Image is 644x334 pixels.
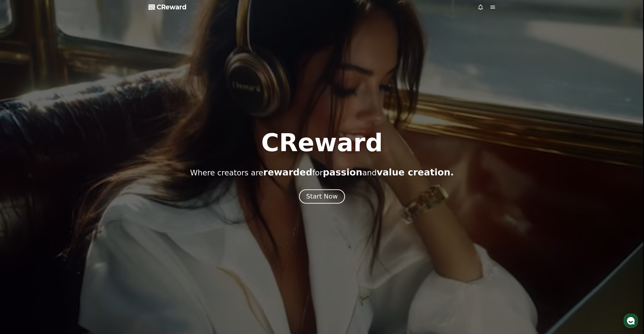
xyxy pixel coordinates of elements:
[34,161,65,174] a: Messages
[13,169,22,173] span: Home
[299,189,345,204] button: Start Now
[65,161,97,174] a: Settings
[323,167,362,177] span: passion
[300,195,344,200] a: Start Now
[75,169,88,173] span: Settings
[377,167,454,177] span: value creation.
[157,3,187,11] span: CReward
[261,131,383,155] h1: CReward
[263,167,312,177] span: rewarded
[2,161,34,174] a: Home
[148,3,187,11] a: CReward
[306,192,338,201] div: Start Now
[190,167,454,177] p: Where creators are for and
[42,169,57,173] span: Messages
